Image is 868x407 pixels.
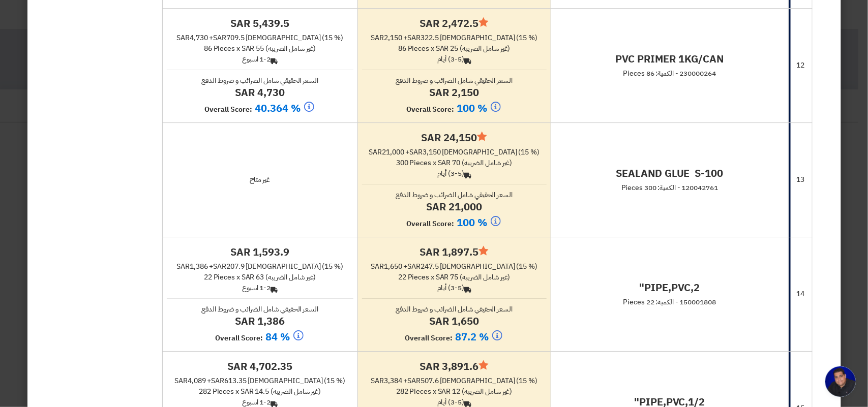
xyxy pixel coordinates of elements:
[212,375,225,386] span: sar
[167,375,353,386] div: 4,089 + 613.35 [DEMOGRAPHIC_DATA] (15 %)
[214,43,240,54] span: Pieces x
[788,237,812,351] td: 14
[410,158,436,168] span: Pieces x
[396,386,408,397] span: 282
[623,68,716,79] span: 230000264 - الكمية: 86 Pieces
[362,33,547,43] div: 2,150 + 322.5 [DEMOGRAPHIC_DATA] (15 %)
[788,122,812,237] td: 13
[362,261,547,272] div: 1,650 + 247.5 [DEMOGRAPHIC_DATA] (15 %)
[408,261,421,272] span: sar
[362,147,547,158] div: 21,000 + 3,150 [DEMOGRAPHIC_DATA] (15 %)
[555,52,784,66] h4: PVC PRIMER 1KG/CAN
[362,168,547,179] div: (3-5) أيام
[213,386,239,397] span: Pieces x
[176,33,190,43] span: sar
[825,366,856,397] div: Open chat
[455,329,489,345] span: 87.2 %
[176,261,190,272] span: sar
[396,75,513,86] span: السعر الحقيقي شامل الضرائب و ضروط الدفع
[362,86,547,99] h4: sar 2,150
[438,386,460,397] span: sar 12
[167,245,353,259] h4: sar 1,593.9
[405,333,453,343] span: Overall Score:
[362,200,547,213] h4: sar 21,000
[369,147,382,158] span: sar
[265,43,316,54] span: (غير شامل الضريبه)
[255,101,301,116] span: 40.364 %
[371,33,384,43] span: sar
[362,54,547,65] div: (3-5) أيام
[408,375,421,386] span: sar
[204,104,252,115] span: Overall Score:
[167,315,353,328] h4: sar 1,386
[623,297,716,307] span: 150001808 - الكمية: 22 Pieces
[265,272,316,283] span: (غير شامل الضريبه)
[362,375,547,386] div: 3,384 + 507.6 [DEMOGRAPHIC_DATA] (15 %)
[242,43,264,54] span: sar 55
[167,261,353,272] div: 1,386 + 207.9 [DEMOGRAPHIC_DATA] (15 %)
[167,54,353,65] div: 1-2 اسبوع
[213,33,226,43] span: sar
[462,158,512,168] span: (غير شامل الضريبه)
[241,386,269,397] span: sar 14.5
[167,283,353,293] div: 1-2 اسبوع
[398,43,406,54] span: 86
[204,272,212,283] span: 22
[408,272,434,283] span: Pieces x
[555,281,784,294] h4: PIPE,PVC,2"
[410,386,436,397] span: Pieces x
[408,43,434,54] span: Pieces x
[202,75,318,86] span: السعر الحقيقي شامل الضرائب و ضروط الدفع
[406,104,454,115] span: Overall Score:
[213,261,226,272] span: sar
[167,17,353,30] h4: sar 5,439.5
[199,386,211,397] span: 282
[408,33,421,43] span: sar
[215,333,263,343] span: Overall Score:
[167,33,353,43] div: 4,730 + 709.5 [DEMOGRAPHIC_DATA] (15 %)
[460,272,510,283] span: (غير شامل الضريبه)
[362,131,547,144] h4: sar 24,150
[457,101,487,116] span: 100 %
[788,8,812,122] td: 12
[396,304,513,315] span: السعر الحقيقي شامل الضرائب و ضروط الدفع
[202,304,318,315] span: السعر الحقيقي شامل الضرائب و ضروط الدفع
[438,158,460,168] span: sar 70
[621,182,718,193] span: 120042761 - الكمية: 300 Pieces
[204,43,212,54] span: 86
[214,272,240,283] span: Pieces x
[396,158,408,168] span: 300
[436,43,458,54] span: sar 25
[362,245,547,259] h4: sar 1,897.5
[396,190,513,200] span: السعر الحقيقي شامل الضرائب و ضروط الدفع
[406,218,454,229] span: Overall Score:
[409,147,423,158] span: sar
[462,386,512,397] span: (غير شامل الضريبه)
[362,283,547,293] div: (3-5) أيام
[460,43,510,54] span: (غير شامل الضريبه)
[242,272,264,283] span: sar 63
[174,375,188,386] span: sar
[457,215,487,230] span: 100 %
[271,386,321,397] span: (غير شامل الضريبه)
[362,315,547,328] h4: sar 1,650
[555,167,784,180] h4: SEALAND GLUE S-100
[362,360,547,373] h4: sar 3,891.6
[265,329,290,345] span: 84 %
[167,360,353,373] h4: sar 4,702.35
[398,272,406,283] span: 22
[167,174,353,185] div: غير متاح
[167,86,353,99] h4: sar 4,730
[436,272,458,283] span: sar 75
[362,17,547,30] h4: sar 2,472.5
[371,375,384,386] span: sar
[371,261,384,272] span: sar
